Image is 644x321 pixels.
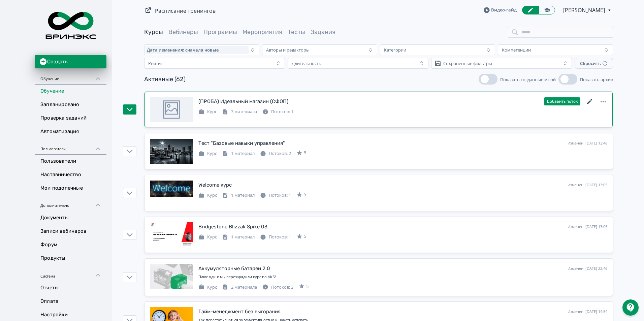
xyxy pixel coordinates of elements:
[147,47,219,53] span: Дата изменения: сначала новые
[198,108,217,115] div: Курс
[198,308,281,316] div: Тайм-менеджмент без выгорания
[539,6,555,14] a: Переключиться в режим ученика
[568,140,607,146] div: Изменен: [DATE] 13:48
[306,283,309,290] span: 5
[35,252,106,265] a: Продукты
[431,58,572,69] button: Сохранённые фильтры
[203,28,237,36] a: Программы
[222,284,257,291] div: 2 материала
[304,233,306,240] span: 5
[198,181,232,189] div: Welcome курс
[260,192,291,199] div: Потоков: 1
[198,139,285,147] div: Тест "Базовые навыки управления"
[262,284,293,291] div: Потоков: 3
[198,150,217,157] div: Курс
[262,44,377,55] button: Авторы и редакторы
[198,234,217,240] div: Курс
[304,150,306,156] span: 5
[288,58,428,69] button: Длительность
[35,238,106,252] a: Форум
[198,98,288,105] div: (ПРОБА) Идеальный магазин (СФОП)
[155,7,216,14] a: Расписание тренингов
[568,224,607,230] div: Изменен: [DATE] 13:05
[35,85,106,98] a: Обучение
[484,7,517,13] a: Видео-гайд
[35,168,106,182] a: Наставничество
[304,191,306,198] span: 5
[222,192,255,199] div: 1 материал
[40,4,101,47] img: https://files.teachbase.ru/system/account/52438/logo/medium-8cc39d3de9861fc31387165adde7979b.png
[35,111,106,125] a: Проверка заданий
[568,266,607,271] div: Изменен: [DATE] 22:46
[502,47,531,53] div: Компетенции
[35,98,106,111] a: Запланировано
[563,6,606,14] span: Елена Назарова
[35,281,106,295] a: Отчеты
[498,44,613,55] button: Компетенции
[144,28,163,36] a: Курсы
[198,265,270,272] div: Аккумуляторные батареи 2.0
[222,108,257,115] div: 3 материала
[262,108,293,115] div: Потоков: 1
[568,182,607,188] div: Изменен: [DATE] 13:05
[580,76,613,83] span: Показать архив
[568,309,607,315] div: Изменен: [DATE] 14:54
[198,223,267,231] div: Bridgestone Blizzak Spike 03
[168,28,198,36] a: Вебинары
[35,138,106,155] div: Пользователи
[222,234,255,240] div: 1 материал
[443,61,492,66] div: Сохранённые фильтры
[35,155,106,168] a: Пользователи
[266,47,310,53] div: Авторы и редакторы
[35,265,106,281] div: Система
[148,61,165,66] div: Рейтинг
[35,182,106,195] a: Мои подопечные
[35,55,106,68] button: Создать
[144,44,259,55] button: Дата изменения: сначала новые
[544,97,580,105] button: Добавить поток
[35,211,106,225] a: Документы
[35,195,106,211] div: Дополнительно
[380,44,495,55] button: Категории
[288,28,305,36] a: Тесты
[35,68,106,85] div: Обучение
[260,234,291,240] div: Потоков: 1
[144,75,186,84] div: Активные (62)
[35,295,106,308] a: Оплата
[198,284,217,291] div: Курс
[198,274,607,280] div: Плюс один: мы перезарядили курс по АКБ!
[198,192,217,199] div: Курс
[260,150,291,157] div: Потоков: 2
[292,61,321,66] div: Длительность
[35,125,106,138] a: Автоматизация
[575,58,613,69] button: Сбросить
[311,28,335,36] a: Задания
[144,58,285,69] button: Рейтинг
[243,28,282,36] a: Мероприятия
[35,225,106,238] a: Записи вебинаров
[384,47,406,53] div: Категории
[222,150,255,157] div: 1 материал
[500,76,556,83] span: Показать созданные мной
